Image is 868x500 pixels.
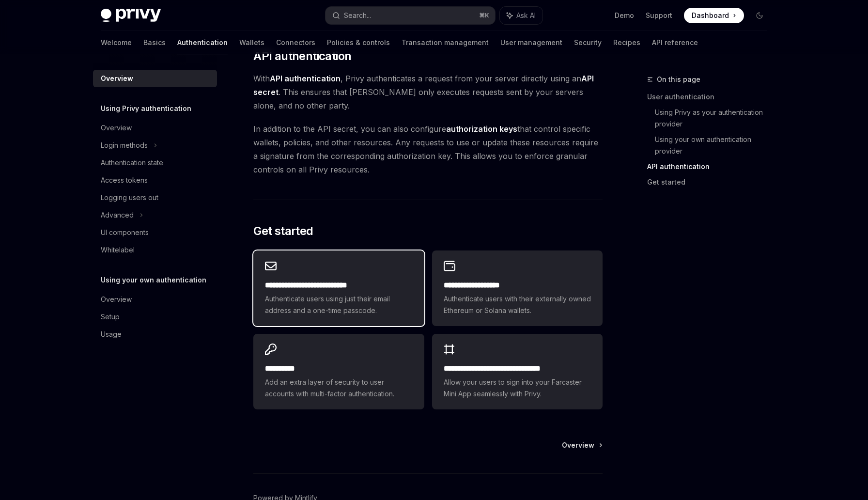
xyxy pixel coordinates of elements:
[101,244,135,256] div: Whitelabel
[101,174,148,186] div: Access tokens
[562,440,594,450] span: Overview
[101,31,132,54] a: Welcome
[344,10,371,21] div: Search...
[93,326,217,343] a: Usage
[93,172,217,189] a: Access tokens
[101,9,161,22] img: dark logo
[500,7,542,24] button: Ask AI
[101,294,132,305] div: Overview
[692,11,729,20] span: Dashboard
[647,159,775,174] a: API authentication
[101,122,132,134] div: Overview
[93,308,217,326] a: Setup
[93,291,217,308] a: Overview
[652,31,698,54] a: API reference
[93,189,217,206] a: Logging users out
[270,74,341,83] strong: API authentication
[647,89,775,105] a: User authentication
[93,70,217,87] a: Overview
[253,72,603,112] span: With , Privy authenticates a request from your server directly using an . This ensures that [PERS...
[101,311,120,323] div: Setup
[253,223,313,239] span: Get started
[101,140,148,151] div: Login methods
[562,440,602,450] a: Overview
[101,328,122,340] div: Usage
[432,250,603,326] a: **** **** **** ****Authenticate users with their externally owned Ethereum or Solana wallets.
[327,31,390,54] a: Policies & controls
[177,31,228,54] a: Authentication
[101,227,149,238] div: UI components
[93,224,217,241] a: UI components
[143,31,166,54] a: Basics
[500,31,562,54] a: User management
[93,119,217,137] a: Overview
[752,8,767,23] button: Toggle dark mode
[444,376,591,400] span: Allow your users to sign into your Farcaster Mini App seamlessly with Privy.
[101,157,163,169] div: Authentication state
[253,334,424,409] a: **** *****Add an extra layer of security to user accounts with multi-factor authentication.
[101,209,134,221] div: Advanced
[615,11,634,20] a: Demo
[444,293,591,316] span: Authenticate users with their externally owned Ethereum or Solana wallets.
[613,31,640,54] a: Recipes
[325,7,495,24] button: Search...⌘K
[479,12,489,19] span: ⌘ K
[265,376,412,400] span: Add an extra layer of security to user accounts with multi-factor authentication.
[101,73,133,84] div: Overview
[655,132,775,159] a: Using your own authentication provider
[402,31,489,54] a: Transaction management
[446,124,517,134] strong: authorization keys
[574,31,602,54] a: Security
[276,31,315,54] a: Connectors
[101,103,191,114] h5: Using Privy authentication
[516,11,536,20] span: Ask AI
[101,192,158,203] div: Logging users out
[253,48,351,64] span: API authentication
[239,31,264,54] a: Wallets
[101,274,206,286] h5: Using your own authentication
[655,105,775,132] a: Using Privy as your authentication provider
[93,154,217,172] a: Authentication state
[93,241,217,259] a: Whitelabel
[646,11,672,20] a: Support
[253,122,603,176] span: In addition to the API secret, you can also configure that control specific wallets, policies, an...
[265,293,412,316] span: Authenticate users using just their email address and a one-time passcode.
[657,74,700,85] span: On this page
[647,174,775,190] a: Get started
[684,8,744,23] a: Dashboard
